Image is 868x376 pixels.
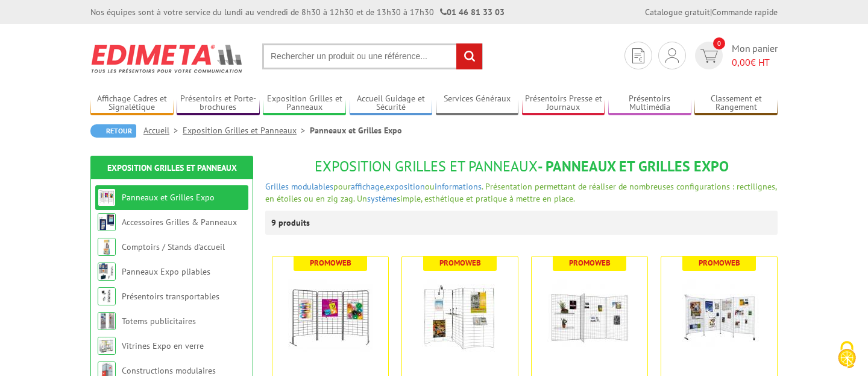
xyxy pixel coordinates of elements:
div: Nos équipes sont à votre service du lundi au vendredi de 8h30 à 12h30 et de 13h30 à 17h30 [90,6,505,18]
button: Cookies (fenêtre modale) [826,335,868,376]
div: | [645,6,778,18]
img: Grilles d'exposition robustes métalliques - gris alu - 3 largeurs 70-100-120 cm [547,275,632,359]
a: Accessoires Grilles & Panneaux [122,217,237,228]
img: Vitrines Expo en verre [98,337,116,355]
img: Cookies (fenêtre modale) [832,340,862,370]
h1: - Panneaux et Grilles Expo [265,159,778,174]
li: Panneaux et Grilles Expo [310,124,402,136]
strong: 01 46 81 33 03 [440,7,505,18]
img: Edimeta [90,36,244,81]
a: Comptoirs / Stands d'accueil [122,241,225,252]
a: système [367,193,397,204]
a: Panneaux et Grilles Expo [122,192,215,203]
img: Grille d'exposition métallique blanche H 200 x L 100 cm [677,275,761,359]
a: Exposition Grilles et Panneaux [263,94,346,113]
span: 0,00 [732,56,750,68]
a: devis rapide 0 Mon panier 0,00€ HT [692,42,778,69]
a: Retour [90,124,136,138]
span: Exposition Grilles et Panneaux [315,157,538,176]
span: € HT [732,56,778,69]
a: Accueil Guidage et Sécurité [350,94,433,113]
a: Présentoirs et Porte-brochures [177,94,260,113]
a: Panneaux Expo pliables [122,266,210,277]
img: Panneaux et Grilles Expo [98,188,116,206]
img: devis rapide [665,48,679,63]
a: Constructions modulaires [122,365,216,376]
a: Vitrines Expo en verre [122,340,204,351]
img: Grilles Exposition Economiques Noires H 200 x L 100 cm [288,275,373,359]
a: affichage [351,181,384,192]
a: Affichage Cadres et Signalétique [90,94,174,113]
a: Commande rapide [712,7,778,18]
a: Classement et Rangement [694,94,778,113]
img: Totems publicitaires [98,312,116,330]
a: Grilles [265,181,289,192]
a: Services Généraux [436,94,519,113]
span: 0 [713,37,725,49]
a: Exposition Grilles et Panneaux [183,125,310,136]
a: Exposition Grilles et Panneaux [107,162,237,173]
b: Promoweb [699,258,740,268]
a: Accueil [143,125,183,136]
a: Présentoirs Multimédia [608,94,691,113]
span: Mon panier [732,42,778,69]
img: Grille d'exposition métallique Zinguée H 200 x L 100 cm [418,275,502,359]
img: Comptoirs / Stands d'accueil [98,238,116,256]
b: Promoweb [310,258,351,268]
a: informations [435,181,482,192]
img: devis rapide [700,49,718,63]
p: 9 produits [271,211,316,235]
b: Promoweb [569,258,611,268]
img: Panneaux Expo pliables [98,263,116,281]
a: Totems publicitaires [122,316,196,327]
span: pour , ou . Présentation permettant de réaliser de nombreuses configurations : rectilignes, en ét... [265,181,776,204]
a: Catalogue gratuit [645,7,710,18]
a: exposition [386,181,425,192]
a: Présentoirs transportables [122,291,219,302]
img: Présentoirs transportables [98,287,116,305]
b: Promoweb [439,258,481,268]
input: rechercher [456,43,482,69]
img: devis rapide [632,48,644,63]
a: Présentoirs Presse et Journaux [522,94,605,113]
input: Rechercher un produit ou une référence... [262,43,483,69]
img: Accessoires Grilles & Panneaux [98,213,116,231]
a: modulables [291,181,333,192]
